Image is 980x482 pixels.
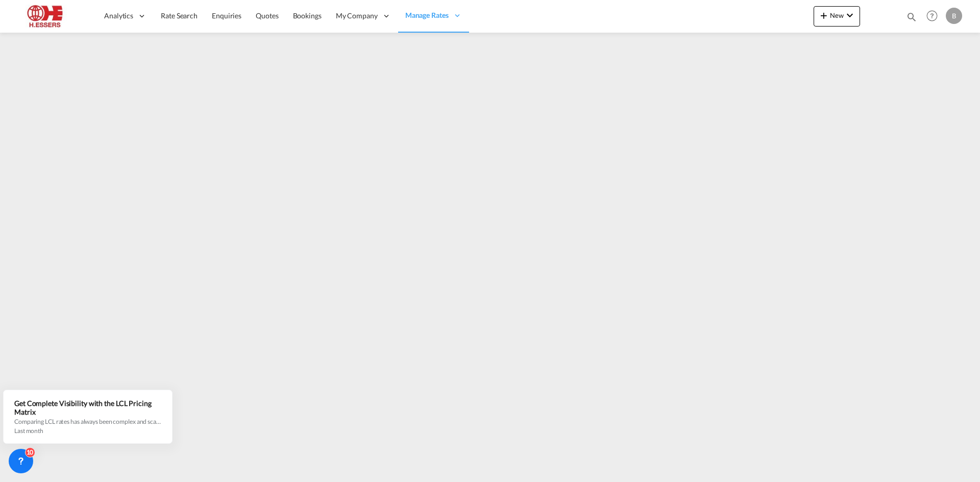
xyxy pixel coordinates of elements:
md-icon: icon-chevron-down [844,9,856,21]
img: 690005f0ba9d11ee90968bb23dcea500.JPG [15,5,84,28]
div: icon-magnify [906,11,917,27]
div: B [946,8,962,24]
span: My Company [336,11,378,21]
span: Bookings [293,11,322,20]
span: Quotes [256,11,278,20]
span: Analytics [104,11,133,21]
span: Enquiries [212,11,241,20]
span: Help [923,7,941,24]
button: icon-plus 400-fgNewicon-chevron-down [814,6,860,27]
span: Manage Rates [405,10,449,20]
span: Rate Search [161,11,198,20]
div: Help [923,7,946,26]
span: New [818,11,856,19]
md-icon: icon-magnify [906,11,917,22]
md-icon: icon-plus 400-fg [818,9,830,21]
